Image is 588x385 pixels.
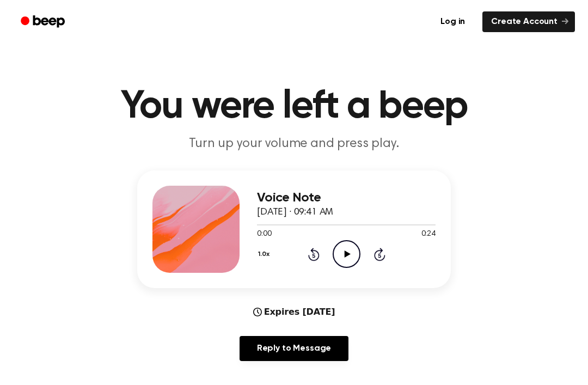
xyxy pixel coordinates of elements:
span: [DATE] · 09:41 AM [257,207,333,217]
a: Reply to Message [240,336,348,361]
span: 0:00 [257,229,271,240]
a: Beep [13,11,75,33]
span: 0:24 [421,229,436,240]
button: 1.0x [257,245,273,264]
a: Create Account [482,11,575,32]
h1: You were left a beep [15,87,573,126]
h3: Voice Note [257,191,436,205]
p: Turn up your volume and press play. [85,135,503,153]
a: Log in [430,9,476,34]
div: Expires [DATE] [253,305,335,319]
